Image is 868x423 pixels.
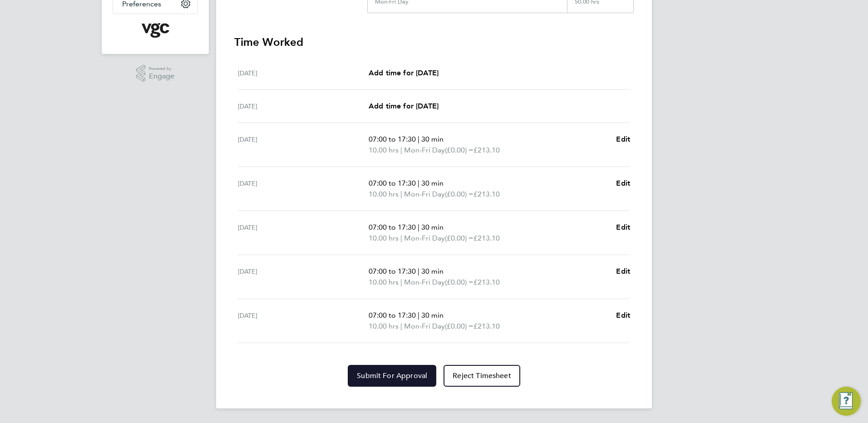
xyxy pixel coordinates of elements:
img: vgcgroup-logo-retina.png [142,23,169,38]
span: (£0.00) = [445,190,473,198]
span: £213.10 [473,322,500,330]
div: [DATE] [238,68,369,79]
span: £213.10 [473,278,500,286]
span: Mon-Fri Day [404,277,445,288]
div: [DATE] [238,134,369,156]
span: Mon-Fri Day [404,145,445,156]
button: Submit For Approval [348,365,436,387]
span: 30 min [421,179,444,187]
span: | [418,311,419,320]
span: Add time for [DATE] [369,102,439,110]
span: Edit [616,267,630,275]
span: Add time for [DATE] [369,69,439,77]
span: Edit [616,179,630,187]
span: 30 min [421,311,444,320]
a: Edit [616,178,630,189]
span: 07:00 to 17:30 [369,179,416,187]
span: 10.00 hrs [369,234,399,242]
span: | [418,267,419,275]
a: Add time for [DATE] [369,68,439,79]
div: [DATE] [238,266,369,288]
span: (£0.00) = [445,146,473,154]
span: Reject Timesheet [453,371,511,380]
div: [DATE] [238,310,369,332]
span: 07:00 to 17:30 [369,135,416,143]
span: | [400,278,402,286]
span: | [418,179,419,187]
a: Edit [616,134,630,145]
span: (£0.00) = [445,278,473,286]
div: [DATE] [238,101,369,112]
div: [DATE] [238,222,369,244]
span: 10.00 hrs [369,190,399,198]
a: Add time for [DATE] [369,101,439,112]
span: 10.00 hrs [369,278,399,286]
span: Engage [149,73,174,80]
a: Edit [616,222,630,233]
span: | [400,234,402,242]
span: Edit [616,223,630,231]
span: | [400,322,402,330]
span: 30 min [421,135,444,143]
a: Go to home page [113,23,198,38]
span: | [400,146,402,154]
h3: Time Worked [234,35,634,49]
span: Powered by [149,65,174,73]
span: (£0.00) = [445,322,473,330]
a: Edit [616,266,630,277]
span: Mon-Fri Day [404,189,445,200]
span: Edit [616,135,630,143]
span: £213.10 [473,146,500,154]
span: Mon-Fri Day [404,233,445,244]
div: [DATE] [238,178,369,200]
span: 07:00 to 17:30 [369,311,416,320]
span: Mon-Fri Day [404,321,445,332]
button: Engage Resource Center [832,387,861,416]
span: 07:00 to 17:30 [369,223,416,231]
span: Submit For Approval [357,371,427,380]
span: 30 min [421,267,444,275]
span: | [418,135,419,143]
a: Edit [616,310,630,321]
button: Reject Timesheet [444,365,520,387]
span: | [400,190,402,198]
span: 10.00 hrs [369,146,399,154]
span: 07:00 to 17:30 [369,267,416,275]
a: Powered byEngage [136,65,175,82]
span: 30 min [421,223,444,231]
span: 10.00 hrs [369,322,399,330]
span: £213.10 [473,190,500,198]
span: | [418,223,419,231]
span: Edit [616,311,630,320]
span: £213.10 [473,234,500,242]
span: (£0.00) = [445,234,473,242]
